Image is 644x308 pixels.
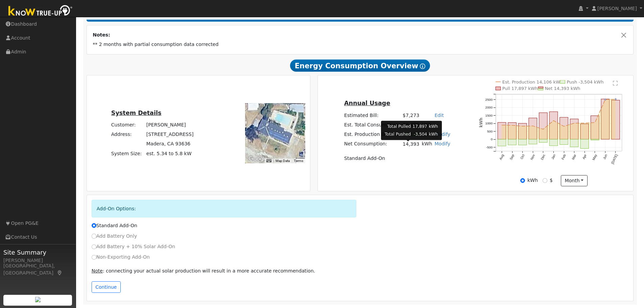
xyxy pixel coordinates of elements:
text: -500 [486,146,493,149]
circle: onclick="" [605,99,606,100]
rect: onclick="" [560,139,568,145]
td: [PERSON_NAME] [145,120,195,130]
a: Map [57,270,63,276]
rect: onclick="" [591,116,599,140]
td: System Size: [110,149,145,158]
td: kWh [421,139,433,149]
rect: onclick="" [539,113,547,140]
input: Standard Add-On [92,223,96,228]
span: [PERSON_NAME] [597,6,637,11]
rect: onclick="" [560,117,568,139]
td: Total Pushed [384,131,411,138]
text: Pull 17,897 kWh [502,86,538,91]
label: Non-Exporting Add-On [92,254,150,261]
a: Modify [434,141,450,146]
text: Dec [540,154,546,161]
rect: onclick="" [612,100,620,140]
td: 14,393 [402,139,421,149]
text:  [613,80,618,86]
label: Add Battery + 10% Solar Add-On [92,243,175,250]
td: kWh [428,131,438,138]
td: $7,273 [402,111,421,120]
rect: onclick="" [529,139,537,144]
circle: onclick="" [553,120,554,121]
circle: onclick="" [501,124,503,126]
td: ** 2 months with partial consumption data corrected [92,40,629,49]
u: Annual Usage [344,100,390,106]
text: 1500 [485,114,493,117]
button: Continue [92,281,121,293]
label: Standard Add-On [92,222,137,229]
td: [STREET_ADDRESS] [145,130,195,139]
text: Push -3,504 kWh [567,79,604,85]
rect: onclick="" [601,99,609,139]
td: Madera, CA 93636 [145,139,195,149]
div: [GEOGRAPHIC_DATA], [GEOGRAPHIC_DATA] [3,262,72,277]
input: Add Battery Only [92,234,96,238]
u: System Details [111,110,162,116]
text: 0 [491,138,493,141]
button: Map Data [276,159,290,163]
text: 2000 [485,106,493,110]
a: Terms (opens in new tab) [294,159,303,163]
td: Est. Production Before: [343,129,401,139]
circle: onclick="" [594,122,596,123]
text: Jan [551,154,556,160]
rect: onclick="" [498,139,506,146]
rect: onclick="" [508,123,516,139]
span: Site Summary [3,248,72,257]
rect: onclick="" [580,124,589,140]
rect: onclick="" [549,139,557,146]
rect: onclick="" [549,112,557,140]
circle: onclick="" [532,125,534,127]
input: Non-Exporting Add-On [92,255,96,260]
a: Open this area in Google Maps (opens a new window) [247,155,269,163]
td: Est. Total Consumption: [343,120,401,129]
text: Feb [561,153,567,160]
circle: onclick="" [563,126,565,127]
rect: onclick="" [580,139,589,148]
button: Close [620,31,627,39]
label: Add Battery Only [92,233,137,240]
circle: onclick="" [584,123,586,124]
label: kWh [527,177,538,184]
span: est. 5.34 to 5.8 kW [146,151,192,156]
td: Standard Add-On [343,154,451,163]
text: Net 14,393 kWh [545,86,580,91]
span: : connecting your actual solar production will result in a more accurate recommendation. [92,268,315,274]
text: Aug [499,154,504,161]
button: month [561,175,588,187]
circle: onclick="" [511,125,513,126]
circle: onclick="" [522,126,523,127]
rect: onclick="" [570,139,578,147]
a: Modify [434,132,450,137]
div: [PERSON_NAME] [3,257,72,264]
text: [DATE] [611,153,618,165]
rect: onclick="" [498,123,506,140]
div: Add-On Options: [92,200,357,217]
a: Edit [434,113,444,118]
td: kWh [428,123,438,130]
rect: onclick="" [508,139,516,145]
input: Add Battery + 10% Solar Add-On [92,244,96,249]
rect: onclick="" [519,139,527,145]
td: Customer: [110,120,145,130]
text: Jun [602,154,608,160]
rect: onclick="" [519,123,527,139]
text: 2500 [485,98,493,101]
strong: Notes: [93,32,110,38]
rect: onclick="" [539,139,547,142]
u: Note [92,268,103,274]
rect: onclick="" [591,139,599,140]
rect: onclick="" [570,119,578,139]
text: Oct [520,153,525,160]
img: Google [247,155,269,163]
text: 1000 [485,122,493,125]
text: Sep [509,153,515,161]
i: Show Help [420,64,425,69]
td: Address: [110,130,145,139]
text: Nov [530,154,535,161]
img: retrieve [35,297,41,302]
td: Total Pulled [384,123,411,130]
text: Mar [571,153,577,161]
